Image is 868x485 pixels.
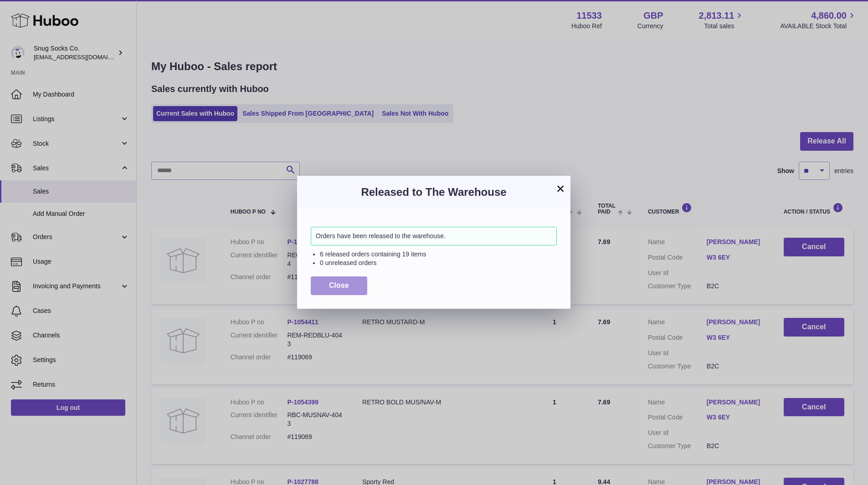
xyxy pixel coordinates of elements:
[555,183,566,194] button: ×
[329,281,349,289] span: Close
[320,259,557,267] li: 0 unreleased orders
[311,276,367,295] button: Close
[311,185,557,199] h3: Released to The Warehouse
[320,250,557,259] li: 6 released orders containing 19 items
[311,227,557,245] div: Orders have been released to the warehouse.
